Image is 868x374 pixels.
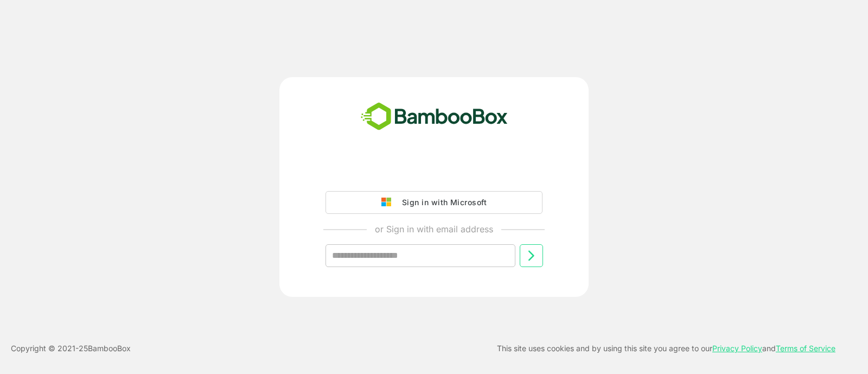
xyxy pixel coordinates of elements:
[381,198,397,207] img: google
[497,342,835,355] p: This site uses cookies and by using this site you agree to our and
[375,223,493,236] p: or Sign in with email address
[355,99,514,135] img: bamboobox
[325,191,542,214] button: Sign in with Microsoft
[397,195,487,210] div: Sign in with Microsoft
[776,344,835,353] a: Terms of Service
[11,342,131,355] p: Copyright © 2021- 25 BambooBox
[712,344,762,353] a: Privacy Policy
